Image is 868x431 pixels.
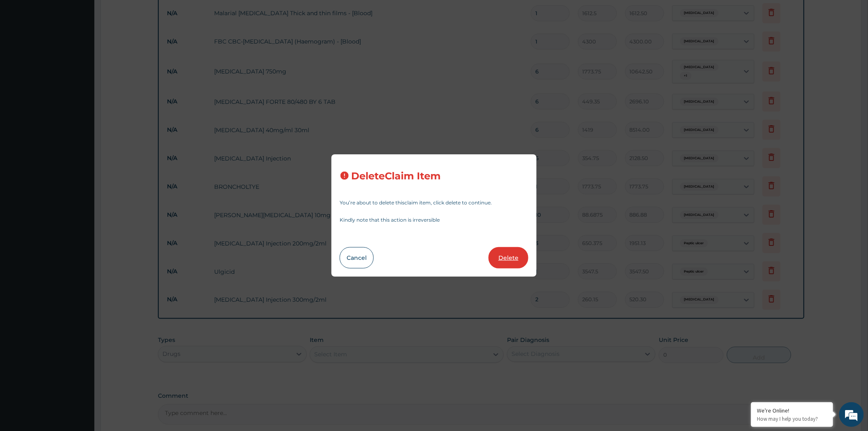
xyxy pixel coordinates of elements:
textarea: Type your message and hit 'Enter' [4,224,156,253]
h3: Delete Claim Item [351,171,441,182]
p: Kindly note that this action is irreversible [340,218,528,222]
p: You’re about to delete this claim item , click delete to continue. [340,200,528,205]
img: d_794563401_company_1708531726252_794563401 [15,41,33,62]
span: We're online! [48,103,113,186]
div: We're Online! [757,407,827,414]
div: Chat with us now [43,46,138,57]
p: How may I help you today? [757,415,827,422]
div: Minimize live chat window [135,4,154,24]
button: Cancel [340,247,374,268]
button: Delete [489,247,528,268]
